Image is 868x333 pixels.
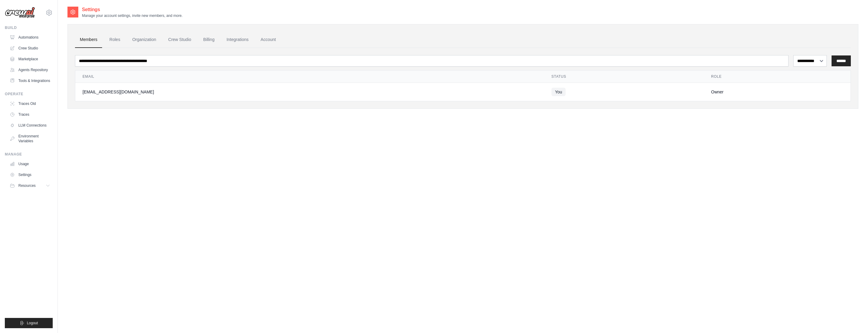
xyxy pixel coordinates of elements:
a: Members [75,32,102,48]
div: Build [5,25,53,30]
p: Manage your account settings, invite new members, and more. [82,13,183,18]
span: Logout [27,321,38,325]
a: Tools & Integrations [7,76,53,86]
a: Crew Studio [164,32,196,48]
h2: Settings [82,6,183,13]
a: Crew Studio [7,43,53,53]
a: Agents Repository [7,65,53,75]
div: [EMAIL_ADDRESS][DOMAIN_NAME] [83,89,537,95]
a: Integrations [222,32,253,48]
a: Usage [7,159,53,169]
th: Status [544,71,704,83]
span: Resources [18,183,36,188]
th: Role [704,71,851,83]
img: Logo [5,7,35,18]
a: LLM Connections [7,121,53,130]
button: Resources [7,181,53,190]
div: Operate [5,92,53,96]
a: Roles [105,32,125,48]
a: Account [256,32,281,48]
button: Logout [5,318,53,328]
a: Billing [198,32,219,48]
div: Owner [711,89,843,95]
span: You [551,88,566,96]
a: Organization [127,32,161,48]
a: Traces Old [7,99,53,108]
div: Manage [5,152,53,157]
th: Email [75,71,544,83]
a: Automations [7,33,53,42]
a: Traces [7,110,53,119]
a: Settings [7,170,53,180]
a: Environment Variables [7,131,53,146]
a: Marketplace [7,54,53,64]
